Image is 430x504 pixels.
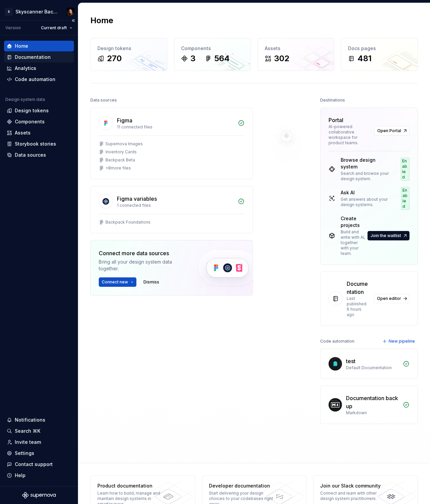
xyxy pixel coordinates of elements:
div: Docs pages [348,45,411,52]
button: Notifications [4,415,74,425]
div: Data sources [15,152,46,158]
div: Analytics [15,65,36,72]
div: Join our Slack community [320,482,385,489]
div: Last published 6 hours ago [347,296,370,317]
div: Figma variables [117,195,157,203]
div: Version [5,25,21,31]
div: 11 connected files [117,124,234,130]
div: Figma [117,116,132,124]
button: Join the waitlist [368,231,410,240]
a: Assets302 [258,38,335,71]
div: Connect and learn with other design system practitioners. [320,491,385,501]
a: Documentation [4,52,74,63]
div: Search and browse your design system. [341,171,389,182]
div: Portal [329,116,343,124]
button: SSkyscanner BackpackAdam Wilson [1,4,77,19]
button: New pipeline [380,337,418,346]
div: Backpack Beta [105,157,135,163]
div: Documentation [15,54,51,61]
div: Design system data [5,97,45,102]
a: Invite team [4,437,74,448]
div: 302 [274,53,289,64]
div: Connect more data sources [99,249,186,257]
div: Markdown [346,410,399,416]
div: Assets [265,45,328,52]
button: Dismiss [140,277,162,287]
div: 3 [190,53,196,64]
div: Get answers about your design systems. [341,197,389,207]
a: Assets [4,127,74,138]
div: 1 connected files [117,203,234,208]
a: Code automation [4,74,74,85]
div: Enabled [401,187,410,210]
div: 270 [107,53,122,64]
a: Components3564 [174,38,251,71]
a: Design tokens [4,105,74,116]
button: Help [4,470,74,481]
button: Current draft [38,23,75,33]
div: Bring all your design system data together. [99,259,186,272]
a: Figma variables1 connected filesBackpack Foundations [90,186,253,233]
div: Default Documentation [346,365,399,371]
div: + 8 more files [105,165,131,171]
button: Collapse sidebar [69,16,78,25]
div: Documentation back up [346,394,399,410]
div: Destinations [320,95,345,105]
div: test [346,357,355,365]
div: Browse design system [341,157,389,170]
a: Open editor [374,294,410,303]
div: Components [15,118,45,125]
div: Create projects [341,215,366,229]
span: Open editor [377,296,401,301]
a: Home [4,41,74,51]
div: Supernova Images [105,141,143,147]
div: Product documentation [97,482,162,489]
div: Invite team [15,439,41,445]
button: Contact support [4,459,74,470]
div: Documentation [347,280,370,296]
h2: Home [90,15,113,26]
a: Storybook stories [4,139,74,149]
div: Ask AI [341,189,389,196]
div: Notifications [15,417,45,423]
img: Adam Wilson [67,8,75,16]
svg: Supernova Logo [22,492,56,499]
div: Assets [15,129,31,136]
a: Design tokens270 [90,38,167,71]
div: Skyscanner Backpack [15,8,58,15]
div: Help [15,472,26,479]
a: Settings [4,448,74,459]
div: Contact support [15,461,53,468]
div: 481 [357,53,372,64]
span: New pipeline [389,339,415,344]
div: Backpack Foundations [105,220,150,225]
div: Settings [15,450,34,457]
a: Analytics [4,63,74,74]
div: Inventory Cards [105,149,137,155]
a: Data sources [4,150,74,160]
span: Open Portal [377,128,401,133]
div: S [5,8,13,16]
div: Enabled [401,158,410,181]
div: Developer documentation [209,482,273,489]
span: Connect new [102,279,128,285]
div: 564 [214,53,230,64]
div: Design tokens [97,45,160,52]
div: Data sources [90,95,117,105]
a: Open Portal [374,126,410,135]
button: Search ⌘K [4,426,74,436]
div: AI-powered collaborative workspace for product teams. [329,124,370,146]
span: Join the waitlist [371,233,401,238]
div: Design tokens [15,107,49,114]
div: Home [15,43,28,49]
div: Code automation [15,76,55,83]
div: Build and write with AI, together with your team. [341,229,366,256]
a: Figma11 connected filesSupernova ImagesInventory CardsBackpack Beta+8more files [90,108,253,179]
a: Components [4,116,74,127]
div: Storybook stories [15,141,56,147]
a: Docs pages481 [341,38,418,71]
button: Connect new [99,277,136,287]
span: Dismiss [143,279,159,285]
